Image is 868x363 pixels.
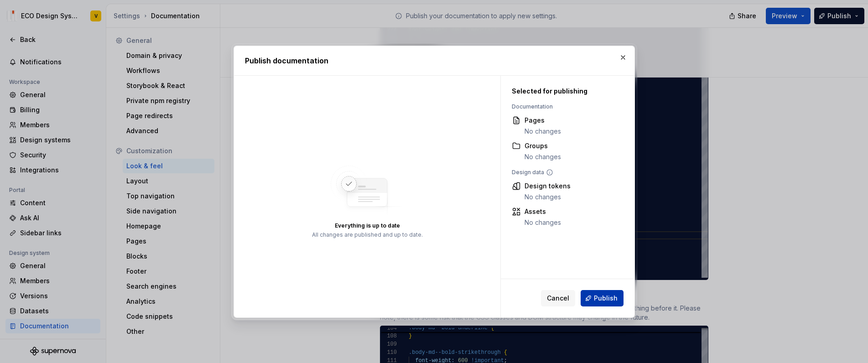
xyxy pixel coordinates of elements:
div: Pages [525,116,561,125]
div: Assets [525,207,561,216]
h2: Publish documentation [245,55,624,66]
button: Publish [581,290,624,306]
div: Groups [525,141,561,150]
div: No changes [525,127,561,136]
div: Design tokens [525,181,571,191]
div: No changes [525,218,561,227]
span: Publish [594,294,618,303]
div: Documentation [512,103,613,110]
div: All changes are published and up to date. [312,231,422,239]
span: Cancel [547,294,569,303]
button: Cancel [541,290,575,306]
div: Everything is up to date [334,222,400,229]
div: No changes [525,152,561,161]
div: No changes [525,192,571,202]
div: Selected for publishing [512,87,613,96]
div: Design data [512,169,613,176]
